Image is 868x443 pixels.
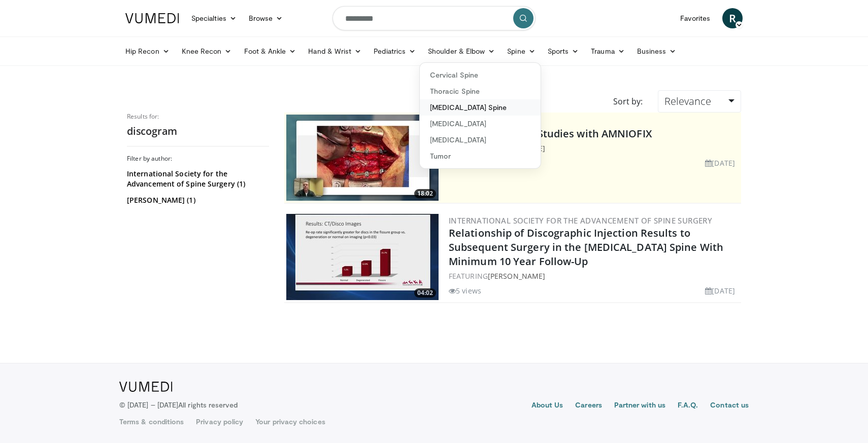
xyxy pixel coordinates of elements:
[542,41,585,61] a: Sports
[449,285,481,296] li: 5 views
[127,195,266,205] a: [PERSON_NAME] (1)
[286,115,439,201] img: 34c974b5-e942-4b60-b0f4-1f83c610957b.300x170_q85_crop-smart_upscale.jpg
[127,125,269,138] h2: discogram
[176,41,238,61] a: Knee Recon
[119,41,176,61] a: Hip Recon
[449,226,723,268] a: Relationship of Discographic Injection Results to Subsequent Surgery in the [MEDICAL_DATA] Spine ...
[178,400,238,409] span: All rights reserved
[585,41,631,61] a: Trauma
[238,41,303,61] a: Foot & Ankle
[332,6,536,30] input: Search topics, interventions
[420,83,541,99] a: Thoracic Spine
[664,94,711,108] span: Relevance
[286,214,439,300] img: 6c47e51e-7b4c-4492-b3bf-4a67c1b90871.300x170_q85_crop-smart_upscale.jpg
[501,41,541,61] a: Spine
[119,400,238,410] p: © [DATE] – [DATE]
[302,41,368,61] a: Hand & Wrist
[674,8,716,28] a: Favorites
[119,382,173,392] img: VuMedi Logo
[286,214,439,300] a: 04:02
[614,400,665,412] a: Partner with us
[422,41,501,61] a: Shoulder & Elbow
[196,417,243,427] a: Privacy policy
[127,155,269,163] h3: Filter by author:
[119,417,184,427] a: Terms & conditions
[722,8,743,28] a: R
[414,189,436,198] span: 18:02
[286,115,439,201] a: 18:02
[420,116,541,132] a: [MEDICAL_DATA]
[255,417,325,427] a: Your privacy choices
[705,158,735,168] li: [DATE]
[531,400,563,412] a: About Us
[449,271,739,281] div: FEATURING
[658,90,741,113] a: Relevance
[185,8,243,28] a: Specialties
[127,113,269,121] p: Results for:
[127,169,266,189] a: International Society for the Advancement of Spine Surgery (1)
[488,271,545,281] a: [PERSON_NAME]
[420,132,541,148] a: [MEDICAL_DATA]
[449,215,712,226] a: International Society for the Advancement of Spine Surgery
[449,127,652,140] a: Three Spine Case Studies with AMNIOFIX
[420,99,541,116] a: [MEDICAL_DATA] Spine
[606,90,650,113] div: Sort by:
[420,148,541,164] a: Tumor
[125,13,179,23] img: VuMedi Logo
[678,400,698,412] a: F.A.Q.
[631,41,683,61] a: Business
[449,143,739,154] div: FEATURING
[414,288,436,298] span: 04:02
[710,400,749,412] a: Contact us
[575,400,602,412] a: Careers
[368,41,422,61] a: Pediatrics
[420,67,541,83] a: Cervical Spine
[243,8,289,28] a: Browse
[705,285,735,296] li: [DATE]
